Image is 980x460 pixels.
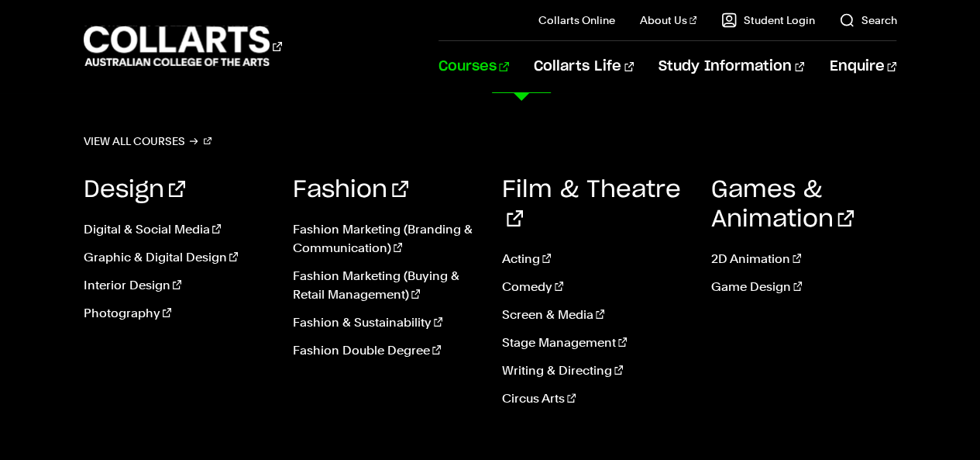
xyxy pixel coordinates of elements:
a: Graphic & Digital Design [84,248,270,267]
a: Photography [84,304,270,323]
a: Fashion Marketing (Branding & Communication) [293,220,479,258]
a: About Us [640,12,697,28]
a: Study Information [658,41,804,92]
a: Search [839,12,896,28]
a: Circus Arts [502,389,688,408]
a: Writing & Directing [502,361,688,380]
a: Stage Management [502,334,688,352]
a: Digital & Social Media [84,220,270,239]
a: Interior Design [84,276,270,295]
a: Design [84,178,185,202]
a: Fashion Marketing (Buying & Retail Management) [293,267,479,304]
a: Fashion [293,178,408,202]
a: Film & Theatre [502,178,681,231]
a: Collarts Online [538,12,615,28]
a: Student Login [721,12,814,28]
a: Courses [438,41,509,92]
a: Game Design [710,278,896,296]
a: 2D Animation [710,250,896,268]
a: Enquire [829,41,896,92]
div: Go to homepage [84,24,282,68]
a: View all courses [84,130,212,152]
a: Games & Animation [710,178,854,231]
a: Fashion & Sustainability [293,313,479,332]
a: Fashion Double Degree [293,341,479,360]
a: Acting [502,250,688,268]
a: Collarts Life [534,41,634,92]
a: Comedy [502,278,688,296]
a: Screen & Media [502,306,688,324]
